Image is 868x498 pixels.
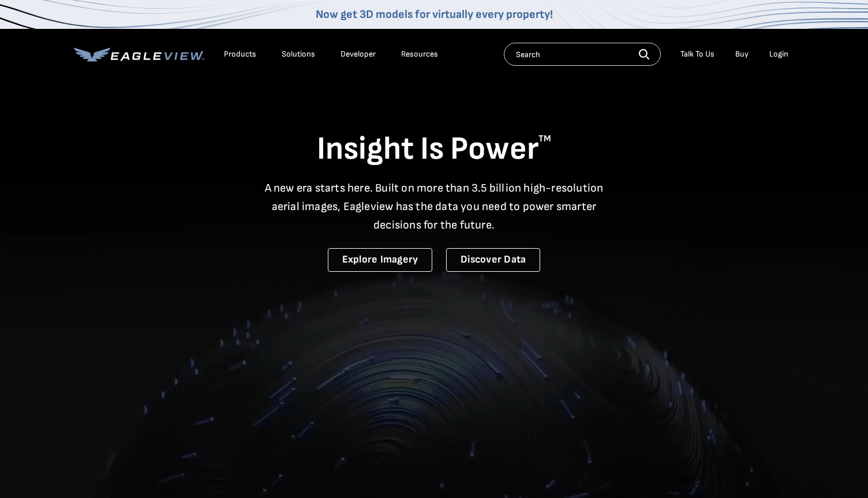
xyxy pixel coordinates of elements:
div: Products [224,49,256,59]
sup: TM [538,133,551,144]
p: A new era starts here. Built on more than 3.5 billion high-resolution aerial images, Eagleview ha... [257,179,611,234]
input: Search [504,43,661,66]
div: Resources [401,49,438,59]
div: Solutions [282,49,315,59]
div: Talk To Us [680,49,714,59]
a: Developer [341,49,376,59]
a: Discover Data [446,248,540,272]
a: Explore Imagery [328,248,433,272]
a: Buy [735,49,749,59]
h1: Insight Is Power [74,129,794,170]
div: Login [769,49,788,59]
a: Now get 3D models for virtually every property! [316,8,553,21]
